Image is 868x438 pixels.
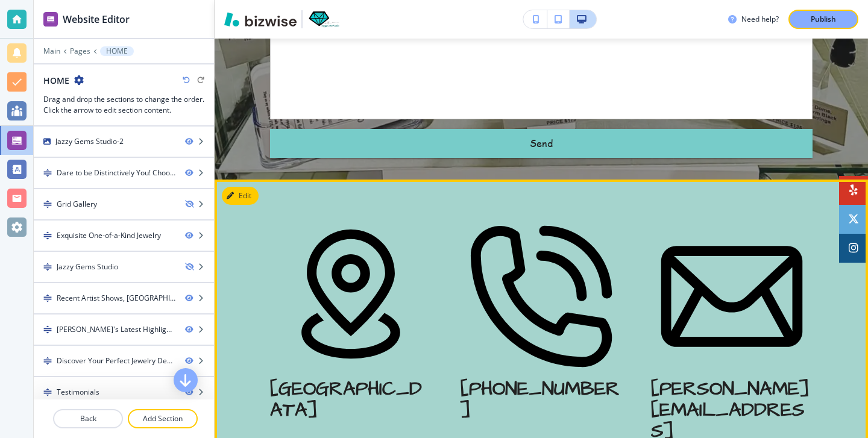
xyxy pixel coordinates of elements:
img: Drag [43,357,52,365]
div: Dare to be Distinctively You! Choose Jazzy Gems Jewelry [57,167,175,178]
img: Your Logo [307,10,340,28]
img: icon [461,216,622,377]
img: Drag [43,294,52,302]
button: Pages [70,47,90,55]
img: Drag [43,325,52,334]
img: Drag [43,388,52,396]
div: DragExquisite One-of-a-Kind Jewelry [34,221,214,251]
button: Main [43,47,60,55]
a: Social media link to yelp account [839,176,868,205]
button: Edit [222,187,259,205]
h3: Drag and drop the sections to change the order. Click the arrow to edit section content. [43,94,204,116]
a: Social media link to twitter account [839,205,868,234]
div: Discover Your Perfect Jewelry Design [57,355,175,366]
img: editor icon [43,12,58,27]
div: DragGrid Gallery [34,189,214,219]
h3: Need help? [741,14,779,25]
button: Back [53,409,123,428]
button: HOME [100,46,134,56]
img: Drag [43,169,52,177]
img: icon [270,216,432,377]
button: Add Section [128,409,198,428]
p: Back [54,413,122,424]
img: icon [651,216,813,377]
p: Publish [811,14,836,25]
strong: [PHONE_NUMBER] [461,375,620,424]
a: Social media link to instagram account [839,234,868,263]
img: Drag [43,231,52,240]
p: HOME [106,47,128,55]
button: Publish [788,10,858,29]
img: Drag [43,263,52,271]
div: Testimonials [57,387,99,398]
img: Drag [43,200,52,208]
div: Jazzy Gem's Latest Highlights-2 [57,324,175,335]
div: Exquisite One-of-a-Kind Jewelry [57,230,161,241]
div: DragTestimonials [34,377,214,407]
img: Bizwise Logo [224,12,297,27]
div: Recent Artist Shows, Atlanta, GA [57,293,175,304]
p: Add Section [129,413,197,424]
div: Drag[PERSON_NAME]'s Latest Highlights-2 [34,314,214,345]
h2: Website Editor [63,12,130,27]
div: DragDiscover Your Perfect Jewelry Design [34,346,214,376]
div: DragRecent Artist Shows, [GEOGRAPHIC_DATA], [GEOGRAPHIC_DATA] [34,283,214,313]
button: Send [270,129,813,158]
div: Jazzy Gems Studio-2 [34,127,214,157]
div: DragDare to be Distinctively You! Choose Jazzy Gems Jewelry [34,158,214,188]
h2: HOME [43,74,69,87]
div: Jazzy Gems Studio [57,261,118,272]
div: Grid Gallery [57,199,97,210]
div: DragJazzy Gems Studio [34,252,214,282]
div: Jazzy Gems Studio-2 [55,136,124,147]
p: [GEOGRAPHIC_DATA] [270,378,432,421]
